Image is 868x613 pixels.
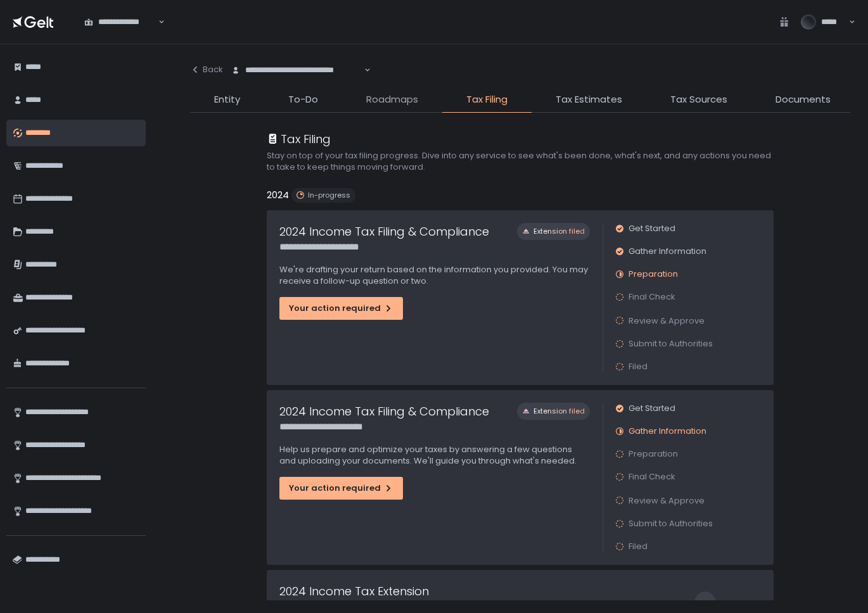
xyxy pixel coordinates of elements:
[267,150,774,173] h2: Stay on top of your tax filing progress. Dive into any service to see what's been done, what's ne...
[279,223,489,240] h1: 2024 Income Tax Filing & Compliance
[279,477,403,500] button: Your action required
[267,130,331,148] div: Tax Filing
[629,541,648,552] span: Filed
[279,583,429,600] h1: 2024 Income Tax Extension
[533,227,585,236] span: Extension filed
[279,403,489,420] h1: 2024 Income Tax Filing & Compliance
[288,92,318,107] span: To-Do
[629,403,675,414] span: Get Started
[466,92,507,107] span: Tax Filing
[156,16,157,28] input: Search for option
[366,92,418,107] span: Roadmaps
[629,338,713,350] span: Submit to Authorities
[775,92,831,107] span: Documents
[629,426,706,437] span: Gather Information
[289,303,393,314] div: Your action required
[190,57,223,82] button: Back
[76,9,165,35] div: Search for option
[279,297,403,320] button: Your action required
[308,191,350,200] span: In-progress
[629,223,675,234] span: Get Started
[629,291,675,303] span: Final Check
[629,448,678,460] span: Preparation
[629,315,705,327] span: Review & Approve
[267,188,289,203] h2: 2024
[629,471,675,483] span: Final Check
[279,264,590,287] p: We're drafting your return based on the information you provided. You may receive a follow-up que...
[279,444,590,467] p: Help us prepare and optimize your taxes by answering a few questions and uploading your documents...
[214,92,240,107] span: Entity
[556,92,622,107] span: Tax Estimates
[629,269,678,280] span: Preparation
[629,246,706,257] span: Gather Information
[629,518,713,529] span: Submit to Authorities
[223,57,371,84] div: Search for option
[629,361,648,372] span: Filed
[629,495,705,507] span: Review & Approve
[670,92,727,107] span: Tax Sources
[289,483,393,494] div: Your action required
[190,64,223,75] div: Back
[533,407,585,416] span: Extension filed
